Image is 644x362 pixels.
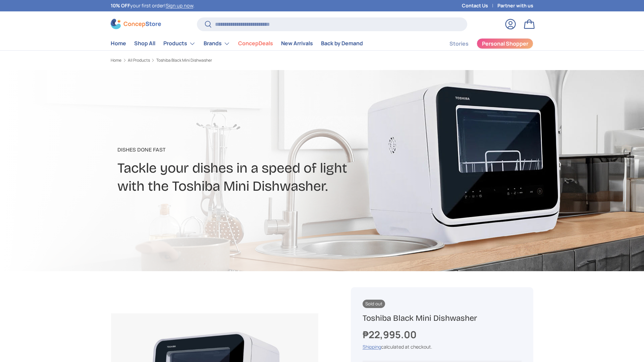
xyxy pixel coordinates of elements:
[477,38,533,49] a: Personal Shopper
[462,2,497,9] a: Contact Us
[166,2,193,9] a: Sign up now
[128,58,150,62] a: All Products
[204,37,230,50] a: Brands
[163,37,196,50] a: Products
[159,37,200,50] summary: Products
[281,37,313,50] a: New Arrivals
[111,2,130,9] strong: 10% OFF
[363,344,381,350] a: Shipping
[111,2,195,9] p: your first order! .
[111,37,363,50] nav: Primary
[363,328,418,341] strong: ₱22,995.00
[449,37,469,50] a: Stories
[111,58,121,62] a: Home
[482,41,528,46] span: Personal Shopper
[363,313,522,323] h1: Toshiba Black Mini Dishwasher
[497,2,533,9] a: Partner with us
[111,57,335,63] nav: Breadcrumbs
[111,19,161,29] img: ConcepStore
[134,37,155,50] a: Shop All
[433,37,533,50] nav: Secondary
[111,37,126,50] a: Home
[363,343,522,350] div: calculated at checkout.
[238,37,273,50] a: ConcepDeals
[321,37,363,50] a: Back by Demand
[156,58,212,62] a: Toshiba Black Mini Dishwasher
[117,159,375,195] h2: Tackle your dishes in a speed of light with the Toshiba Mini Dishwasher.
[200,37,234,50] summary: Brands
[363,300,385,308] span: Sold out
[117,146,375,154] p: Dishes Done Fast​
